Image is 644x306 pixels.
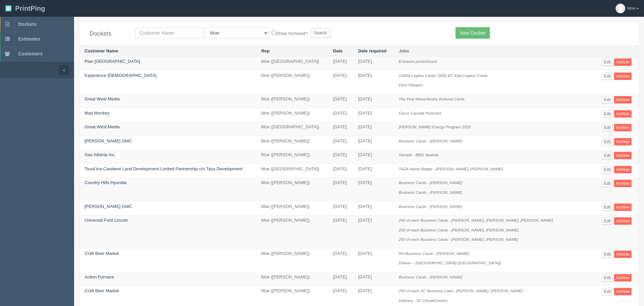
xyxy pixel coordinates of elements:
[18,36,40,42] span: Estimates
[614,166,632,173] a: Archive
[328,56,353,71] td: [DATE]
[602,274,613,281] a: Edit
[256,122,328,136] td: Moe ([GEOGRAPHIC_DATA])
[399,275,462,279] i: Business Cards - [PERSON_NAME]
[84,73,157,78] a: Experience [DEMOGRAPHIC_DATA]
[399,289,523,293] i: 250 of each SC Business Card - [PERSON_NAME], [PERSON_NAME]
[399,139,462,143] i: Business Cards - [PERSON_NAME]
[614,204,632,211] a: Archive
[602,124,613,131] a: Edit
[602,288,613,295] a: Edit
[399,190,462,194] i: Business Cards - [PERSON_NAME]
[614,288,632,295] a: Archive
[353,201,394,215] td: [DATE]
[353,150,394,164] td: [DATE]
[328,201,353,215] td: [DATE]
[602,251,613,258] a: Edit
[328,70,353,94] td: [DATE]
[256,215,328,249] td: Moe ([PERSON_NAME])
[602,58,613,66] a: Edit
[328,150,353,164] td: [DATE]
[84,96,120,101] a: Great West Media
[256,70,328,94] td: Moe ([PERSON_NAME])
[399,298,448,303] i: Delivery - SC (SouthCentre)
[328,248,353,272] td: [DATE]
[602,204,613,211] a: Edit
[84,59,140,64] a: Plan [GEOGRAPHIC_DATA]
[358,48,386,53] a: Date required
[353,164,394,178] td: [DATE]
[399,73,487,78] i: (1000) Legacy Cards, (500) EC Kids Legacy Cards
[353,272,394,286] td: [DATE]
[90,31,125,37] h4: Dockets
[256,150,328,164] td: Moe ([PERSON_NAME])
[602,73,613,80] a: Edit
[353,56,394,71] td: [DATE]
[328,94,353,108] td: [DATE]
[353,178,394,201] td: [DATE]
[84,218,128,223] a: Universal Ford Lincoln
[5,5,12,12] img: logo-3e63b451c926e2ac314895c53de4908e5d424f24456219fb08d385ab2e579770.png
[399,180,462,185] i: Business Cards - [PERSON_NAME]
[256,164,328,178] td: Moe ([GEOGRAPHIC_DATA])
[616,4,625,13] img: avatar_default-7531ab5dedf162e01f1e0bb0964e6a185e93c5c22dfe317fb01d7f8cd2b1632c.jpg
[614,58,632,66] a: Archive
[614,274,632,281] a: Archive
[256,108,328,122] td: Moe ([PERSON_NAME])
[84,274,114,279] a: Action Furnace
[353,94,394,108] td: [DATE]
[310,28,331,38] input: Search
[18,51,43,56] span: Customers
[84,124,120,129] a: Great West Media
[399,111,441,115] i: Focus Canada Postcard
[602,166,613,173] a: Edit
[353,70,394,94] td: [DATE]
[602,110,613,118] a: Edit
[614,73,632,80] a: Archive
[602,96,613,103] a: Edit
[261,48,270,53] a: Rep
[614,110,632,118] a: Archive
[399,218,553,222] i: 250 of each Business Cards - [PERSON_NAME], [PERSON_NAME], [PERSON_NAME]
[84,138,132,143] a: [PERSON_NAME] GMC
[353,215,394,249] td: [DATE]
[135,27,203,39] input: Customer Name
[353,136,394,150] td: [DATE]
[455,27,489,39] a: New Docket
[328,164,353,178] td: [DATE]
[256,136,328,150] td: Moe ([PERSON_NAME])
[256,201,328,215] td: Moe ([PERSON_NAME])
[333,48,343,53] a: Date
[399,59,436,63] i: Entrance posterboard
[328,178,353,201] td: [DATE]
[272,29,307,37] label: Show Archived?
[399,83,423,87] i: Door Hangers
[272,31,276,35] input: Show Archived?
[602,180,613,187] a: Edit
[256,248,328,272] td: Moe ([PERSON_NAME])
[84,166,242,171] a: Tsuut’ina-Canderel Land Development Limited Partnership c/o Taza Development
[256,272,328,286] td: Moe ([PERSON_NAME])
[399,261,501,265] i: Deliver – [GEOGRAPHIC_DATA] ([GEOGRAPHIC_DATA])
[353,122,394,136] td: [DATE]
[614,217,632,225] a: Archive
[614,152,632,159] a: Archive
[84,204,132,209] a: [PERSON_NAME] GMC
[399,152,438,157] i: Sample - BBQ Spatula
[328,122,353,136] td: [DATE]
[353,108,394,122] td: [DATE]
[256,56,328,71] td: Moe ([GEOGRAPHIC_DATA])
[84,288,119,293] a: Craft Beer Market
[328,272,353,286] td: [DATE]
[256,178,328,201] td: Moe ([PERSON_NAME])
[18,21,36,27] span: Dockets
[84,251,119,256] a: Craft Beer Market
[328,108,353,122] td: [DATE]
[614,180,632,187] a: Archive
[602,217,613,225] a: Edit
[84,111,109,116] a: Mad Monkey
[614,96,632,103] a: Archive
[84,180,127,185] a: Country Hills Hyundai
[399,237,518,242] i: 250 of each Business Cards - [PERSON_NAME], [PERSON_NAME]
[602,152,613,159] a: Edit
